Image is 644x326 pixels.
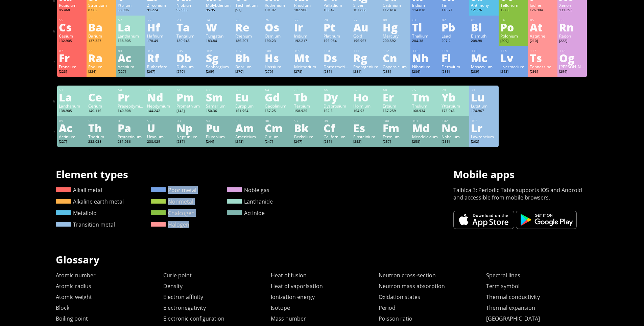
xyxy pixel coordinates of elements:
[271,304,290,311] ya-tr-span: Isotope
[294,49,320,53] div: 109
[324,33,340,39] ya-tr-span: Platinum
[471,64,493,69] ya-tr-span: Moscovium
[206,103,225,109] ya-tr-span: Samarium
[271,282,323,290] a: Heat of vaporisation
[56,293,92,301] a: Atomic weight
[471,39,497,44] div: 208.98
[56,282,91,290] ya-tr-span: Atomic radius
[442,64,460,69] ya-tr-span: Flerovium
[59,89,72,105] ya-tr-span: La
[73,186,102,194] ya-tr-span: Alkali metal
[471,50,487,66] ya-tr-span: Mc
[56,304,69,311] a: Block
[88,89,102,105] ya-tr-span: Ce
[227,186,269,194] a: Noble gas
[56,315,88,322] a: Boiling point
[471,89,484,105] ya-tr-span: Lu
[59,39,85,44] div: 132.905
[236,49,261,53] div: 107
[59,103,80,109] ya-tr-span: Lanthanum
[147,49,173,53] div: 104
[118,89,129,105] ya-tr-span: Pr
[383,134,400,139] ya-tr-span: Fermium
[559,18,585,22] div: 86
[59,64,76,69] ya-tr-span: Francium
[235,120,254,136] ya-tr-span: Am
[383,2,401,8] ya-tr-span: Cadmium
[353,50,367,66] ya-tr-span: Rg
[486,304,535,311] a: Thermal expansion
[353,64,378,69] ya-tr-span: Roentgenium
[265,2,285,8] ya-tr-span: Ruthenium
[59,8,85,13] div: 85.468
[235,64,252,69] ya-tr-span: Bohrium
[88,2,107,8] ya-tr-span: Strontium
[147,120,155,136] ya-tr-span: U
[151,186,196,194] a: Poor metal
[500,8,526,13] div: 127.6
[151,198,193,205] a: Nonmetal
[530,49,556,53] div: 117
[294,103,310,109] ya-tr-span: Terbium
[294,33,307,39] ya-tr-span: Iridium
[486,315,540,322] a: [GEOGRAPHIC_DATA]
[271,315,306,322] ya-tr-span: Mass number
[73,209,97,217] ya-tr-span: Metalloid
[559,33,571,39] ya-tr-span: Radon
[379,304,396,311] ya-tr-span: Period
[56,253,99,266] ya-tr-span: Glossary
[471,120,482,136] ya-tr-span: Lr
[442,39,468,44] div: 207.2
[235,103,254,109] ya-tr-span: Europium
[147,89,163,105] ya-tr-span: Nd
[324,50,337,66] ya-tr-span: Ds
[235,2,258,8] ya-tr-span: Technetium
[163,315,224,322] a: Electronic configuration
[59,19,72,35] ya-tr-span: Cs
[89,49,114,53] div: 88
[59,2,76,8] ya-tr-span: Rubidium
[88,120,102,136] ya-tr-span: Th
[383,18,409,22] div: 80
[471,103,487,109] ya-tr-span: Lutetium
[118,33,139,39] ya-tr-span: Lanthanum
[294,18,320,22] div: 77
[500,2,518,8] ya-tr-span: Tellurium
[118,103,146,109] ya-tr-span: Praseodymium
[379,315,412,322] a: Poisson ratio
[412,19,422,35] ya-tr-span: Tl
[118,8,144,13] div: 88.906
[88,103,102,109] ya-tr-span: Cerium
[206,89,223,105] ya-tr-span: Sm
[324,120,335,136] ya-tr-span: Cf
[88,50,102,66] ya-tr-span: Ra
[147,18,173,22] div: 72
[294,120,309,136] ya-tr-span: Bk
[88,134,104,139] ya-tr-span: Thorium
[163,304,206,311] ya-tr-span: Electronegativity
[59,50,70,66] ya-tr-span: Fr
[442,33,451,39] ya-tr-span: Lead
[324,49,350,53] div: 110
[294,39,320,44] div: 192.217
[471,134,494,139] ya-tr-span: Lawrencium
[163,282,183,290] a: Density
[353,8,379,13] div: 107.868
[379,293,420,301] a: Oxidation states
[235,134,256,139] ya-tr-span: Americium
[147,2,166,8] ya-tr-span: Zirconium
[147,33,163,39] ya-tr-span: Hafnium
[379,282,445,290] ya-tr-span: Neutron mass absorption
[235,8,261,13] div: [97]
[265,103,286,109] ya-tr-span: Gadolinium
[147,64,174,69] ya-tr-span: Rutherfordium
[265,64,281,69] ya-tr-span: Hassium
[383,50,397,66] ya-tr-span: Cn
[324,134,345,139] ya-tr-span: Californium
[486,293,540,301] ya-tr-span: Thermal conductivity
[73,198,124,205] ya-tr-span: Alkaline earth metal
